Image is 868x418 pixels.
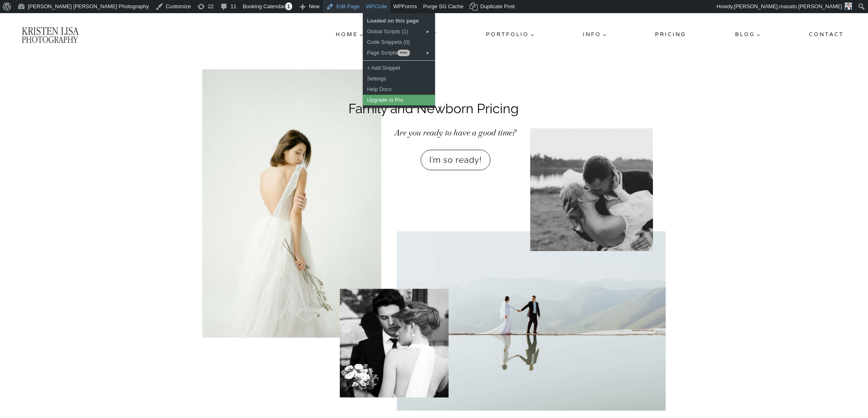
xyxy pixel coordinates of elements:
[363,26,435,37] a: Global Scripts (1)
[652,27,690,42] a: Pricing
[348,102,620,115] h3: Family and Newborn Pricing
[332,27,366,42] button: Child menu of Home
[806,27,847,42] a: Contact
[285,2,292,10] span: 1
[397,50,410,56] span: PRO
[363,73,435,84] a: Settings
[21,26,79,43] img: Kristen Lisa Photography
[363,63,435,73] a: + Add Snippet
[579,27,610,42] button: Child menu of Info
[734,3,842,9] span: [PERSON_NAME].masato.[PERSON_NAME]
[483,27,538,42] button: Child menu of Portfolio
[332,27,847,42] nav: Primary Navigation
[732,27,764,42] button: Child menu of Blog
[363,37,435,48] a: Code Snippets (0)
[429,153,482,167] span: I’m so ready!
[363,95,435,105] a: Upgrade to Pro
[363,48,435,58] div: Page Scripts
[363,16,435,26] div: Loaded on this page
[363,84,435,95] a: Help Docs
[394,128,517,137] h3: Are you ready to have a good time?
